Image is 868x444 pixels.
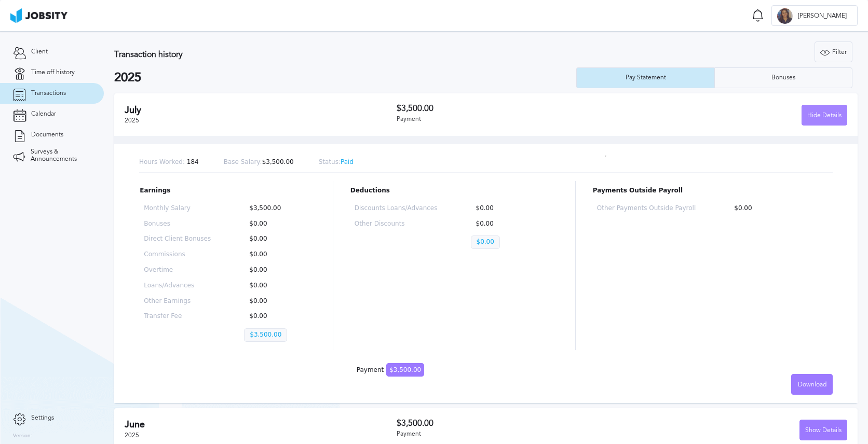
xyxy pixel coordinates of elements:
[471,220,554,228] p: $0.00
[13,433,32,439] label: Version:
[125,117,139,124] span: 2025
[140,187,315,195] p: Earnings
[31,131,63,138] span: Documents
[31,414,54,422] span: Settings
[471,235,500,249] p: $0.00
[125,432,139,439] span: 2025
[244,282,311,289] p: $0.00
[815,42,852,63] div: Filter
[766,74,801,81] div: Bonuses
[355,220,438,228] p: Other Discounts
[397,104,622,113] h3: $3,500.00
[350,187,558,195] p: Deductions
[144,205,211,212] p: Monthly Salary
[244,313,311,320] p: $0.00
[244,328,287,342] p: $3,500.00
[815,41,852,62] button: Filter
[244,298,311,305] p: $0.00
[144,220,211,228] p: Bonuses
[144,235,211,243] p: Direct Client Bonuses
[714,67,852,88] button: Bonuses
[397,419,622,428] h3: $3,500.00
[386,363,424,377] span: $3,500.00
[576,67,714,88] button: Pay Statement
[10,8,67,23] img: ab4bad089aa723f57921c736e9817d99.png
[31,48,48,55] span: Client
[144,251,211,258] p: Commissions
[471,205,554,212] p: $0.00
[114,50,518,59] h3: Transaction history
[799,420,847,440] button: Show Details
[224,158,262,165] span: Base Salary:
[244,235,311,243] p: $0.00
[593,187,832,195] p: Payments Outside Payroll
[798,381,826,388] span: Download
[771,5,858,26] button: L[PERSON_NAME]
[139,158,185,165] span: Hours Worked:
[802,105,847,126] button: Hide Details
[224,159,294,166] p: $3,500.00
[144,267,211,274] p: Overtime
[144,313,211,320] p: Transfer Fee
[139,159,199,166] p: 184
[125,105,397,116] h2: July
[31,110,56,118] span: Calendar
[125,419,397,430] h2: June
[244,251,311,258] p: $0.00
[144,282,211,289] p: Loans/Advances
[31,69,75,76] span: Time off history
[355,205,438,212] p: Discounts Loans/Advances
[800,420,847,441] div: Show Details
[802,105,847,126] div: Hide Details
[729,205,828,212] p: $0.00
[397,116,622,123] div: Payment
[244,205,311,212] p: $3,500.00
[793,12,852,20] span: [PERSON_NAME]
[397,431,622,438] div: Payment
[31,148,91,163] span: Surveys & Announcements
[357,367,424,374] div: Payment
[114,71,576,85] h2: 2025
[244,267,311,274] p: $0.00
[244,220,311,228] p: $0.00
[31,90,66,97] span: Transactions
[319,159,354,166] p: Paid
[144,298,211,305] p: Other Earnings
[319,158,341,165] span: Status:
[620,74,671,81] div: Pay Statement
[597,205,696,212] p: Other Payments Outside Payroll
[777,8,793,24] div: L
[791,374,833,395] button: Download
